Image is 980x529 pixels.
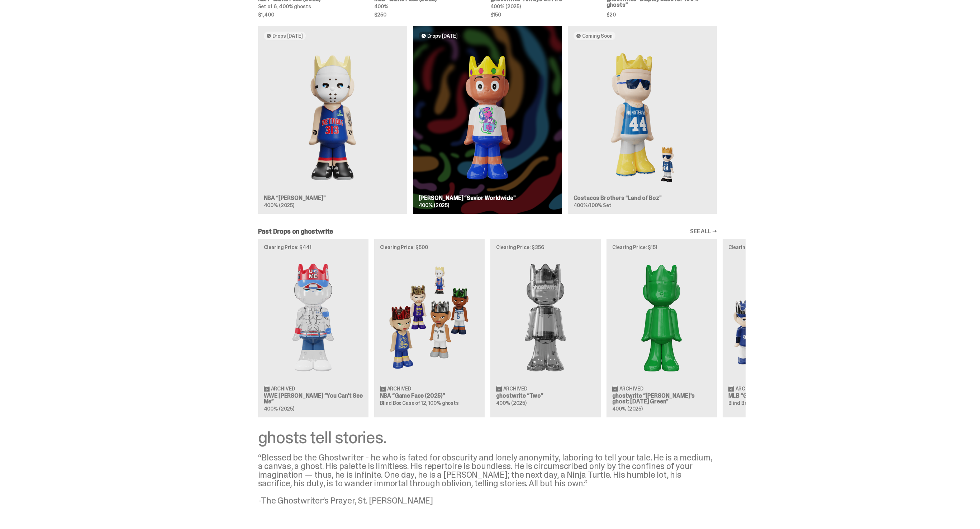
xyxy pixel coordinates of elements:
[258,239,368,417] a: Clearing Price: $441 You Can't See Me Archived
[503,386,527,391] span: Archived
[490,12,601,17] span: $150
[496,245,595,250] p: Clearing Price: $356
[582,33,613,39] span: Coming Soon
[419,46,556,189] img: Savior Worldwide
[574,195,711,201] h3: Costacos Brothers “Land of Boz”
[264,393,363,404] h3: WWE [PERSON_NAME] “You Can't See Me”
[728,400,807,406] span: Blind Box Case of 12, 100% ghosts
[574,202,612,209] span: 400%/100% Set
[728,393,827,399] h3: MLB “Game Face (2025)”
[258,228,333,235] h2: Past Drops on ghostwrite
[264,202,294,209] span: 400% (2025)
[380,400,459,406] span: Blind Box Case of 12, 100% ghosts
[258,12,368,17] span: $1,400
[258,3,311,10] span: Set of 6, 400% ghosts
[264,195,401,201] h3: NBA “[PERSON_NAME]”
[264,406,294,412] span: 400% (2025)
[496,400,527,406] span: 400% (2025)
[380,256,479,379] img: Game Face (2025)
[736,386,760,391] span: Archived
[728,245,827,250] p: Clearing Price: $425
[574,46,711,189] img: Land of Boz
[612,245,711,250] p: Clearing Price: $151
[728,256,827,379] img: Game Face (2025)
[619,386,643,391] span: Archived
[258,429,717,446] div: ghosts tell stories.
[606,239,717,417] a: Clearing Price: $151 Schrödinger's ghost: Sunday Green Archived
[380,245,479,250] p: Clearing Price: $500
[490,239,601,417] a: Clearing Price: $356 Two Archived
[387,386,411,391] span: Archived
[272,33,303,39] span: Drops [DATE]
[419,202,449,209] span: 400% (2025)
[419,195,556,201] h3: [PERSON_NAME] “Savior Worldwide”
[374,3,388,10] span: 400%
[264,245,363,250] p: Clearing Price: $441
[264,46,401,189] img: Eminem
[612,393,711,404] h3: ghostwrite “[PERSON_NAME]'s ghost: [DATE] Green”
[258,453,717,505] div: “Blessed be the Ghostwriter - he who is fated for obscurity and lonely anonymity, laboring to tel...
[427,33,458,39] span: Drops [DATE]
[490,3,521,10] span: 400% (2025)
[496,256,595,379] img: Two
[271,386,295,391] span: Archived
[612,256,711,379] img: Schrödinger's ghost: Sunday Green
[606,12,717,17] span: $20
[380,393,479,399] h3: NBA “Game Face (2025)”
[374,239,485,417] a: Clearing Price: $500 Game Face (2025) Archived
[264,256,363,379] img: You Can't See Me
[723,239,833,417] a: Clearing Price: $425 Game Face (2025) Archived
[374,12,485,17] span: $250
[690,229,717,234] a: SEE ALL →
[612,406,643,412] span: 400% (2025)
[496,393,595,399] h3: ghostwrite “Two”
